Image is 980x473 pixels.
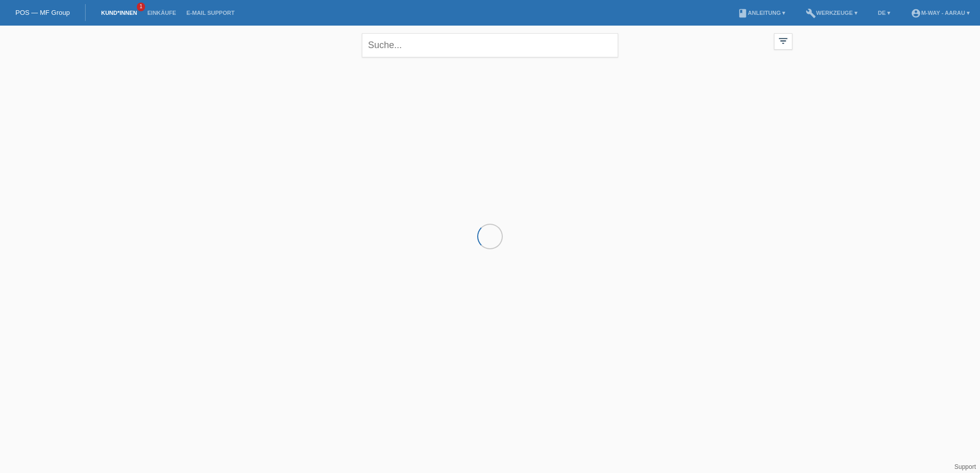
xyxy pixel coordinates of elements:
[806,8,816,18] i: build
[732,10,790,16] a: bookAnleitung ▾
[96,10,142,16] a: Kund*innen
[906,10,975,16] a: account_circlem-way - Aarau ▾
[362,33,618,57] input: Suche...
[137,3,145,11] span: 1
[181,10,240,16] a: E-Mail Support
[778,35,789,47] i: filter_list
[911,8,921,18] i: account_circle
[873,10,895,16] a: DE ▾
[801,10,863,16] a: buildWerkzeuge ▾
[738,8,748,18] i: book
[15,9,70,16] a: POS — MF Group
[954,463,976,470] a: Support
[142,10,181,16] a: Einkäufe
